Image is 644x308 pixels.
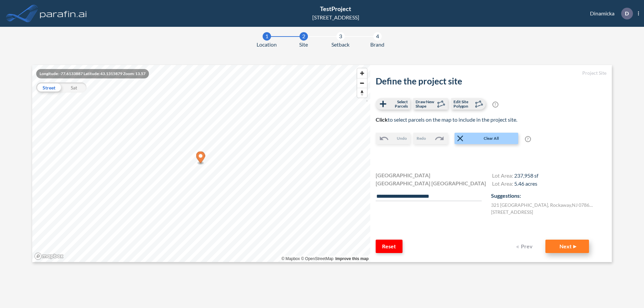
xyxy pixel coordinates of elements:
[312,13,359,21] div: [STREET_ADDRESS]
[357,88,367,98] button: Reset bearing to north
[357,78,367,88] button: Zoom out
[492,102,498,108] span: ?
[453,100,473,108] span: Edit Site Polygon
[335,256,369,261] a: Improve this map
[357,68,367,78] button: Zoom in
[388,100,408,108] span: Select Parcels
[263,32,271,41] div: 1
[417,135,426,141] span: Redo
[376,171,430,179] span: [GEOGRAPHIC_DATA]
[36,82,61,93] div: Street
[491,208,533,215] label: [STREET_ADDRESS]
[454,133,518,144] button: Clear All
[413,133,448,144] button: Redo
[39,7,88,20] img: logo
[545,240,589,253] button: Next
[580,8,639,19] div: Dinamicka
[376,133,410,144] button: Undo
[397,135,407,141] span: Undo
[61,82,87,93] div: Sat
[376,116,388,123] b: Click
[36,69,149,78] div: Longitude: -77.6133887 Latitude: 43.1315879 Zoom: 13.57
[34,252,64,260] a: Mapbox homepage
[336,32,345,41] div: 3
[373,32,382,41] div: 4
[625,10,629,16] p: D
[514,172,538,179] span: 237,958 sf
[492,172,538,180] h4: Lot Area:
[257,41,277,49] span: Location
[512,240,539,253] button: Prev
[370,41,384,49] span: Brand
[196,151,205,165] div: Map marker
[491,201,595,208] label: 321 [GEOGRAPHIC_DATA] , Rockaway , NJ 07866 , US
[514,180,537,187] span: 5.46 acres
[281,256,300,261] a: Mapbox
[416,100,435,108] span: Draw New Shape
[331,41,350,49] span: Setback
[376,179,486,187] span: [GEOGRAPHIC_DATA] [GEOGRAPHIC_DATA]
[465,135,518,141] span: Clear All
[491,192,606,200] p: Suggestions:
[525,136,531,142] span: ?
[376,240,402,253] button: Reset
[301,256,333,261] a: OpenStreetMap
[32,65,370,262] canvas: Map
[320,5,351,12] span: TestProject
[376,116,517,123] span: to select parcels on the map to include in the project site.
[376,70,606,76] h5: Project Site
[376,76,606,86] h2: Define the project site
[300,32,308,41] div: 2
[492,180,538,188] h4: Lot Area:
[299,41,308,49] span: Site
